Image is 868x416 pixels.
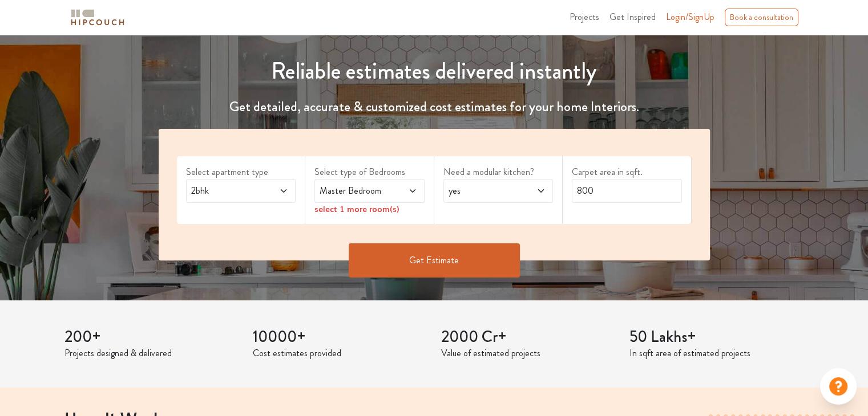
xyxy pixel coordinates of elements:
[446,184,521,198] span: yes
[725,9,798,26] div: Book a consultation
[64,328,239,347] h3: 200+
[666,10,714,23] span: Login/SignUp
[572,165,682,179] label: Carpet area in sqft.
[609,10,656,23] span: Get Inspired
[189,184,264,198] span: 2bhk
[69,7,126,27] img: logo-horizontal.svg
[349,243,520,278] button: Get Estimate
[441,328,616,347] h3: 2000 Cr+
[443,165,554,179] label: Need a modular kitchen?
[629,346,804,360] p: In sqft area of estimated projects
[64,346,239,360] p: Projects designed & delivered
[186,165,296,179] label: Select apartment type
[69,5,126,30] span: logo-horizontal.svg
[152,99,717,115] h4: Get detailed, accurate & customized cost estimates for your home Interiors.
[314,203,425,215] div: select 1 more room(s)
[253,328,427,347] h3: 10000+
[441,346,616,360] p: Value of estimated projects
[314,165,425,179] label: Select type of Bedrooms
[152,58,717,85] h1: Reliable estimates delivered instantly
[253,346,427,360] p: Cost estimates provided
[629,328,804,347] h3: 50 Lakhs+
[572,179,682,203] input: Enter area sqft
[570,10,599,23] span: Projects
[317,184,392,198] span: Master Bedroom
